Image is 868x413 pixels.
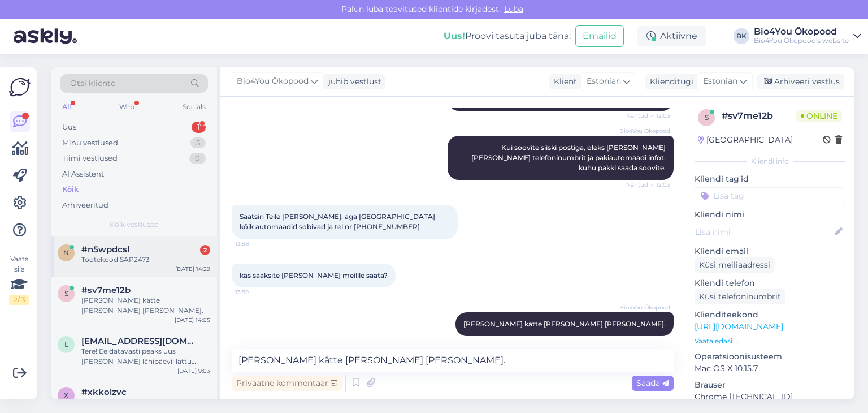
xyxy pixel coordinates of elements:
[190,137,206,149] div: 5
[471,143,667,172] span: Kui soovite siiski postiga, oleks [PERSON_NAME] [PERSON_NAME] telefoninumbrit ja pakiautomaadi in...
[60,100,73,114] div: All
[695,187,845,204] input: Lisa tag
[64,391,68,399] span: x
[81,346,210,367] div: Tere! Eeldatavasti peaks uus [PERSON_NAME] lähipäevil lattu saabuma. Kas seda toodet [PERSON_NAME...
[81,244,129,255] span: #n5wpdcsl
[444,31,465,41] b: Uus!
[645,76,693,88] div: Klienditugi
[695,246,845,257] p: Kliendi email
[463,320,666,328] span: [PERSON_NAME] kätte [PERSON_NAME] [PERSON_NAME].
[62,122,76,133] div: Uus
[237,75,309,88] span: Bio4You Ökopood
[705,113,709,122] span: s
[81,336,199,346] span: leelonaaber@gmail.com
[175,265,210,273] div: [DATE] 14:29
[695,277,845,289] p: Kliendi telefon
[695,309,845,321] p: Klienditeekond
[695,363,845,375] p: Mac OS X 10.15.7
[81,397,210,407] div: Ja millise errori leht annab?
[62,184,79,195] div: Kõik
[626,111,670,120] span: Nähtud ✓ 12:03
[695,351,845,363] p: Operatsioonisüsteem
[754,27,849,36] div: Bio4You Ökopood
[70,78,115,89] span: Otsi kliente
[587,75,621,88] span: Estonian
[695,336,845,346] p: Vaata edasi ...
[619,303,670,312] span: Bio4You Ökopood
[175,316,210,324] div: [DATE] 14:05
[232,376,342,391] div: Privaatne kommentaar
[9,254,29,305] div: Vaata siia
[324,76,381,88] div: juhib vestlust
[734,28,749,44] div: BK
[62,169,104,180] div: AI Assistent
[235,288,277,296] span: 13:59
[619,127,670,135] span: Bio4You Ökopood
[110,220,159,230] span: Kõik vestlused
[695,173,845,185] p: Kliendi tag'id
[64,340,68,349] span: l
[180,100,208,114] div: Socials
[695,156,845,166] div: Kliendi info
[81,285,131,295] span: #sv7me12b
[695,391,845,403] p: Chrome [TECHNICAL_ID]
[549,76,577,88] div: Klient
[81,255,210,265] div: Tootekood SAP2473
[695,321,783,332] a: [URL][DOMAIN_NAME]
[501,4,527,14] span: Luba
[626,180,670,189] span: Nähtud ✓ 12:03
[81,295,210,316] div: [PERSON_NAME] kätte [PERSON_NAME] [PERSON_NAME].
[240,271,388,279] span: kas saaksite [PERSON_NAME] meilile saata?
[695,379,845,391] p: Brauser
[757,74,844,89] div: Arhiveeri vestlus
[177,367,210,375] div: [DATE] 9:03
[637,26,706,46] div: Aktiivne
[240,212,437,231] span: Saatsin Teile [PERSON_NAME], aga [GEOGRAPHIC_DATA] kõik automaadid sobivad ja tel nr [PHONE_NUMBER]
[444,29,571,43] div: Proovi tasuta juba täna:
[64,289,68,298] span: s
[192,122,206,133] div: 1
[695,289,785,304] div: Küsi telefoninumbrit
[636,378,669,388] span: Saada
[63,248,69,257] span: n
[722,109,796,123] div: # sv7me12b
[575,25,624,47] button: Emailid
[117,100,137,114] div: Web
[628,337,670,345] span: 14:05
[9,76,31,98] img: Askly Logo
[703,75,737,88] span: Estonian
[695,226,832,238] input: Lisa nimi
[62,137,118,149] div: Minu vestlused
[189,153,206,164] div: 0
[796,110,842,122] span: Online
[698,134,793,146] div: [GEOGRAPHIC_DATA]
[754,27,861,45] a: Bio4You ÖkopoodBio4You Ökopood's website
[235,239,277,248] span: 13:58
[695,209,845,221] p: Kliendi nimi
[9,295,29,305] div: 2 / 3
[754,36,849,45] div: Bio4You Ökopood's website
[695,257,775,273] div: Küsi meiliaadressi
[62,153,118,164] div: Tiimi vestlused
[62,200,108,211] div: Arhiveeritud
[200,245,210,255] div: 2
[81,387,127,397] span: #xkkolzvc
